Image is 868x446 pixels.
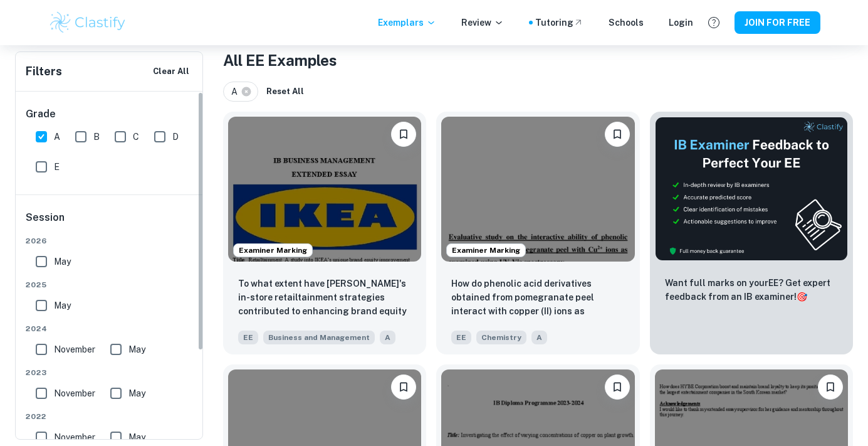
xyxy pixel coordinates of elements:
[797,292,807,302] span: 🎯
[26,107,194,122] h6: Grade
[93,130,100,144] span: B
[669,16,693,29] a: Login
[650,112,853,354] a: ThumbnailWant full marks on yourEE? Get expert feedback from an IB examiner!
[263,331,375,344] span: Business and Management
[54,130,60,144] span: A
[223,82,258,102] div: A
[26,367,194,378] span: 2023
[234,245,312,256] span: Examiner Marking
[26,210,194,235] h6: Session
[223,49,853,72] h1: All EE Examples
[26,235,194,247] span: 2026
[447,245,525,256] span: Examiner Marking
[451,331,471,344] span: EE
[378,16,436,29] p: Exemplars
[461,16,504,29] p: Review
[231,85,243,98] span: A
[128,430,145,444] span: May
[26,323,194,334] span: 2024
[48,10,128,35] img: Clastify logo
[128,342,145,356] span: May
[172,130,179,144] span: D
[54,386,95,400] span: November
[605,122,630,147] button: Please log in to bookmark exemplars
[54,430,95,444] span: November
[26,279,194,290] span: 2025
[26,63,62,80] h6: Filters
[665,276,838,304] p: Want full marks on your EE ? Get expert feedback from an IB examiner!
[655,117,848,261] img: Thumbnail
[238,331,258,344] span: EE
[703,12,724,33] button: Help and Feedback
[380,331,395,344] span: A
[238,277,411,319] p: To what extent have IKEA's in-store retailtainment strategies contributed to enhancing brand equi...
[605,374,630,400] button: Please log in to bookmark exemplars
[535,16,583,29] a: Tutoring
[223,112,426,354] a: Examiner MarkingPlease log in to bookmark exemplarsTo what extent have IKEA's in-store retailtain...
[391,122,416,147] button: Please log in to bookmark exemplars
[150,62,192,81] button: Clear All
[476,331,526,344] span: Chemistry
[735,11,820,34] button: JOIN FOR FREE
[609,16,644,29] a: Schools
[128,386,145,400] span: May
[818,374,843,400] button: Please log in to bookmark exemplars
[54,255,71,268] span: May
[228,117,421,262] img: Business and Management EE example thumbnail: To what extent have IKEA's in-store reta
[263,82,307,101] button: Reset All
[391,374,416,400] button: Please log in to bookmark exemplars
[26,411,194,422] span: 2022
[54,160,60,174] span: E
[54,342,95,356] span: November
[441,117,634,262] img: Chemistry EE example thumbnail: How do phenolic acid derivatives obtaine
[531,331,547,344] span: A
[451,277,624,319] p: How do phenolic acid derivatives obtained from pomegranate peel interact with copper (II) ions as...
[133,130,139,144] span: C
[54,299,71,312] span: May
[436,112,639,354] a: Examiner MarkingPlease log in to bookmark exemplarsHow do phenolic acid derivatives obtained from...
